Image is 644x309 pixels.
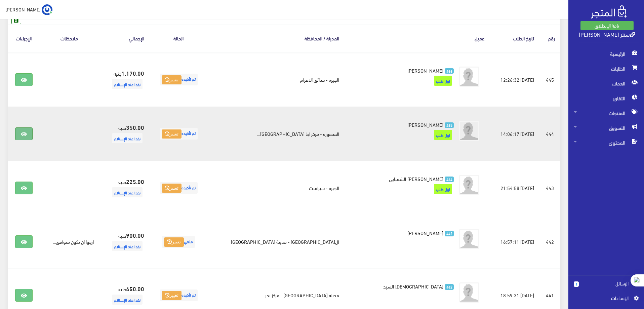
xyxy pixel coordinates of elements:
span: التسويق [574,120,639,135]
img: avatar.png [459,175,479,195]
iframe: Drift Widget Chat Controller [8,263,34,288]
img: ... [42,4,52,15]
a: 1 الرسائل [574,280,639,294]
span: تم تأكيده [160,182,198,194]
td: [DATE] 16:57:11 [490,215,539,269]
th: عميل [345,24,490,52]
span: 465 [445,122,454,128]
a: 462 [DEMOGRAPHIC_DATA] السيد [355,282,454,290]
span: نقدا عند الإستلام [112,133,143,143]
td: ال[GEOGRAPHIC_DATA] - مدينة [GEOGRAPHIC_DATA] [207,215,345,269]
td: [DATE] 12:26:32 [490,52,539,107]
button: تغيير [162,184,182,193]
a: 466 [PERSON_NAME] [355,67,454,74]
th: الإجراءات [8,24,40,52]
img: avatar.png [459,121,479,141]
span: نقدا عند الإستلام [112,241,143,251]
td: [DATE] 21:54:58 [490,161,539,215]
a: العملاء [568,76,644,91]
span: اول طلب [434,184,452,194]
span: اول طلب [434,130,452,140]
span: [PERSON_NAME] [407,66,443,75]
a: الرئيسية [568,46,644,61]
th: رقم [539,24,560,52]
span: الطلبات [574,61,639,76]
td: [DATE] 14:06:17 [490,107,539,161]
td: 444 [539,107,560,161]
span: المنتجات [574,106,639,120]
td: جنيه [99,215,150,269]
td: ارجوا ان تكون متوافق... [40,215,99,269]
span: [PERSON_NAME] الشمبابي [389,174,443,183]
th: اﻹجمالي [99,24,150,52]
a: المحتوى [568,135,644,150]
td: 445 [539,52,560,107]
span: تم تأكيده [160,74,198,85]
span: تم تأكيده [160,128,198,140]
a: التقارير [568,91,644,106]
span: اﻹعدادات [579,294,628,302]
strong: 450.00 [126,284,144,293]
span: [PERSON_NAME] [407,228,443,237]
td: 442 [539,215,560,269]
td: المنصورة - مركز اجا [GEOGRAPHIC_DATA]... [207,107,345,161]
span: تم تأكيده [160,289,198,301]
td: جنيه [99,161,150,215]
span: 464 [445,177,454,182]
td: الجيزة - حدائق الاهرام [207,52,345,107]
span: نقدا عند الإستلام [112,79,143,89]
a: اﻹعدادات [574,294,639,305]
button: تغيير [162,291,182,300]
strong: 900.00 [126,231,144,239]
span: 1 [574,281,579,287]
a: سنتر [PERSON_NAME] [579,29,635,39]
th: الحالة [150,24,208,52]
span: 466 [445,68,454,74]
span: 442 [445,231,454,236]
span: [DEMOGRAPHIC_DATA] السيد [383,281,443,291]
span: الرسائل [584,280,629,287]
img: avatar.png [459,67,479,87]
span: الرئيسية [574,46,639,61]
button: تغيير [162,75,182,85]
img: avatar.png [459,229,479,249]
img: avatar.png [459,282,479,303]
span: [PERSON_NAME] [407,120,443,129]
span: نقدا عند الإستلام [112,295,143,305]
span: 462 [445,284,454,290]
span: العملاء [574,76,639,91]
strong: 1,170.00 [121,69,144,77]
strong: 225.00 [126,177,144,186]
img: . [591,5,627,18]
th: ملاحظات [40,24,99,52]
a: الطلبات [568,61,644,76]
button: تغيير [162,129,182,139]
td: 443 [539,161,560,215]
span: اول طلب [434,76,452,86]
a: ... [PERSON_NAME] [5,4,52,15]
span: المحتوى [574,135,639,150]
td: جنيه [99,107,150,161]
th: تاريخ الطلب [490,24,539,52]
a: 464 [PERSON_NAME] الشمبابي [355,175,454,182]
span: نقدا عند الإستلام [112,187,143,197]
span: التقارير [574,91,639,106]
a: باقة الإنطلاق [580,21,634,30]
strong: 350.00 [126,123,144,131]
td: الجيزة - شبرامنت [207,161,345,215]
a: المنتجات [568,106,644,120]
a: 465 [PERSON_NAME] [355,121,454,128]
th: المدينة / المحافظة [207,24,345,52]
span: ملغي [162,236,195,248]
button: تغيير [164,237,184,247]
td: جنيه [99,52,150,107]
a: 442 [PERSON_NAME] [355,229,454,236]
span: [PERSON_NAME] [5,5,41,13]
